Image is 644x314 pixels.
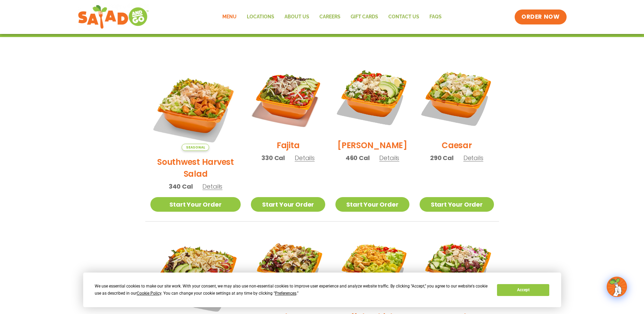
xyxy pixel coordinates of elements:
span: 330 Cal [261,153,285,162]
span: 340 Cal [169,182,193,191]
a: GIFT CARDS [346,9,383,25]
a: About Us [279,9,314,25]
a: Start Your Order [420,197,494,212]
span: Details [295,154,315,162]
a: Careers [314,9,346,25]
img: new-SAG-logo-768×292 [78,3,149,31]
div: Cookie Consent Prompt [83,273,561,307]
h2: Caesar [442,139,472,151]
button: Accept [497,284,549,296]
img: Product photo for Caesar Salad [420,60,494,134]
h2: Fajita [277,139,300,151]
h2: Southwest Harvest Salad [150,156,241,180]
img: Product photo for Roasted Autumn Salad [251,232,325,306]
img: Product photo for Southwest Harvest Salad [150,60,241,151]
span: Details [202,182,222,191]
span: Details [379,154,399,162]
img: wpChatIcon [607,277,626,296]
a: Start Your Order [150,197,241,212]
img: Product photo for Cobb Salad [335,60,409,134]
span: 290 Cal [430,153,454,162]
a: Start Your Order [251,197,325,212]
span: ORDER NOW [521,13,559,21]
a: Locations [242,9,279,25]
img: Product photo for Buffalo Chicken Salad [335,232,409,306]
span: Cookie Policy [137,291,161,296]
span: Seasonal [182,144,209,151]
a: ORDER NOW [515,10,566,24]
span: 460 Cal [346,153,370,162]
img: Product photo for Greek Salad [420,232,494,306]
div: We use essential cookies to make our site work. With your consent, we may also use non-essential ... [95,283,489,297]
span: Preferences [275,291,296,296]
span: Details [463,154,483,162]
nav: Menu [217,9,447,25]
a: Menu [217,9,242,25]
a: FAQs [424,9,447,25]
a: Start Your Order [335,197,409,212]
h2: [PERSON_NAME] [337,139,407,151]
img: Product photo for Fajita Salad [251,60,325,134]
a: Contact Us [383,9,424,25]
